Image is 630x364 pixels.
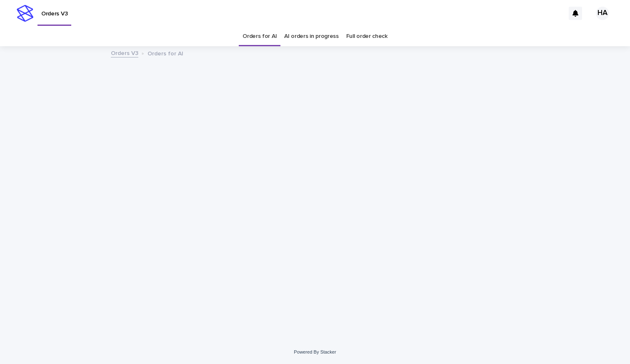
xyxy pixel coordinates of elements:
[596,7,609,20] div: HA
[284,27,339,46] a: AI orders in progress
[294,349,336,354] a: Powered By Stacker
[346,27,387,46] a: Full order check
[17,5,33,22] img: stacker-logo-s-only.png
[111,48,138,57] a: Orders V3
[147,48,183,57] p: Orders for AI
[242,27,277,46] a: Orders for AI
